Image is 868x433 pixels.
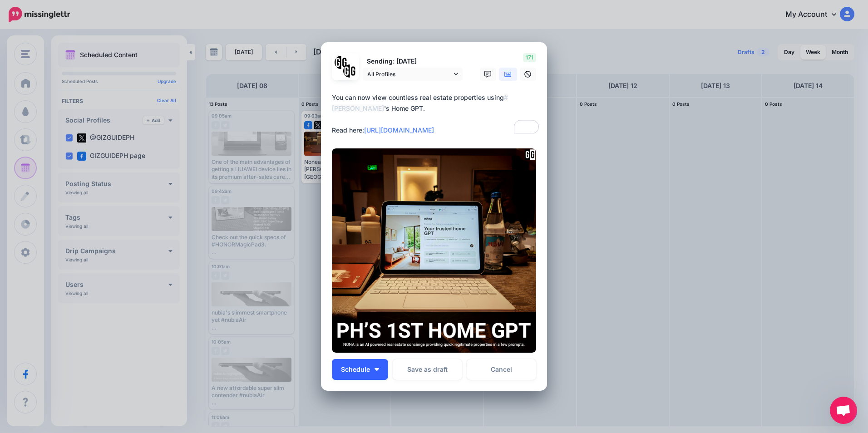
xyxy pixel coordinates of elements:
[523,53,536,62] span: 171
[367,69,452,79] span: All Profiles
[332,92,541,136] textarea: To enrich screen reader interactions, please activate Accessibility in Grammarly extension settings
[375,368,379,371] img: arrow-down-white.png
[343,64,356,78] img: JT5sWCfR-79925.png
[332,92,541,136] div: You can now view countless real estate properties using 's Home GPT. Read here:
[363,68,463,81] a: All Profiles
[393,359,462,380] button: Save as draft
[332,359,388,380] button: Schedule
[332,148,536,353] img: 9BTYWGCGER507P0Y0UGEVKZ183GRLHNB.png
[363,56,463,67] p: Sending: [DATE]
[341,366,370,373] span: Schedule
[467,359,536,380] a: Cancel
[335,56,348,69] img: 353459792_649996473822713_4483302954317148903_n-bsa138318.png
